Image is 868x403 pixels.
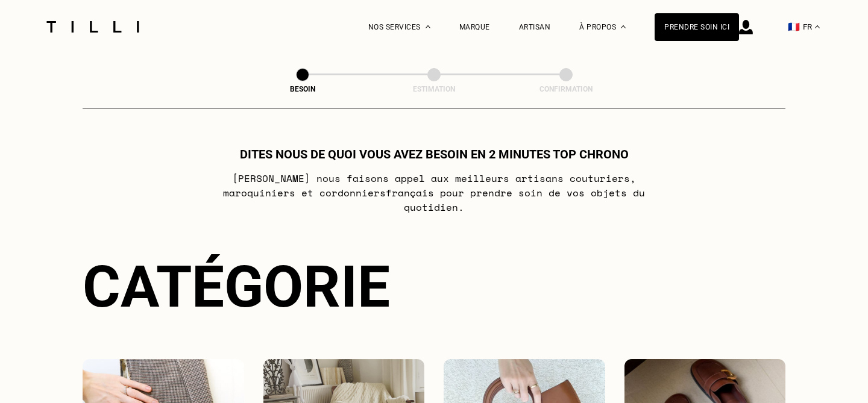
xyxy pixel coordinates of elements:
[739,20,753,34] img: icône connexion
[240,147,629,161] h1: Dites nous de quoi vous avez besoin en 2 minutes top chrono
[426,25,430,28] img: Menu déroulant
[459,23,490,31] a: Marque
[621,25,626,28] img: Menu déroulant à propos
[788,21,800,33] span: 🇫🇷
[195,171,673,214] p: [PERSON_NAME] nous faisons appel aux meilleurs artisans couturiers , maroquiniers et cordonniers ...
[374,85,494,93] div: Estimation
[655,13,739,41] a: Prendre soin ici
[815,25,820,28] img: menu déroulant
[506,85,626,93] div: Confirmation
[519,23,551,31] a: Artisan
[83,253,785,320] div: Catégorie
[42,21,143,33] img: Logo du service de couturière Tilli
[242,85,363,93] div: Besoin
